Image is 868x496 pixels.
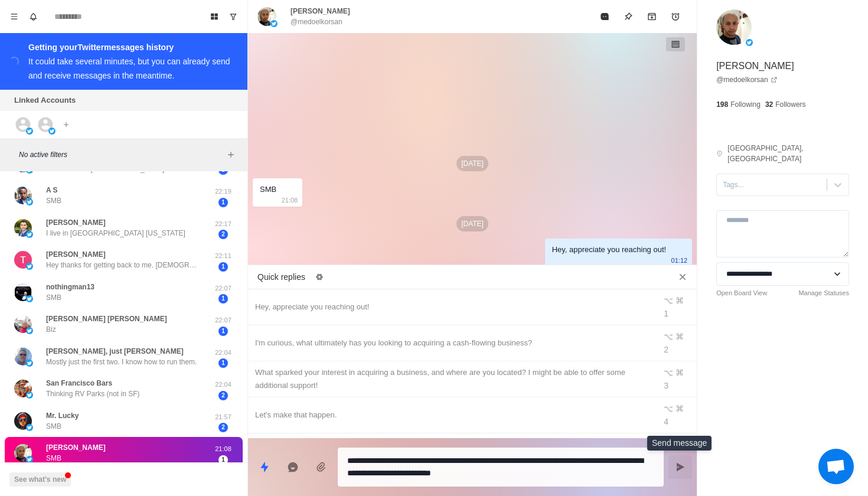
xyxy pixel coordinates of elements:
p: Following [730,99,761,110]
div: It could take several minutes, but you can already send and receive messages in the meantime. [28,57,230,80]
img: picture [26,198,33,205]
a: Open Board View [716,288,767,298]
a: Manage Statuses [798,288,849,298]
img: picture [14,283,32,301]
p: nothingman13 [46,282,94,292]
img: picture [48,128,56,135]
button: Add account [59,118,73,132]
span: 1 [218,327,228,336]
p: [DATE] [456,216,488,231]
button: Notifications [24,7,43,26]
span: 1 [218,198,228,207]
button: Show unread conversations [224,7,243,26]
span: 1 [218,455,228,465]
img: picture [26,263,33,270]
a: @medoelkorsan [716,74,778,85]
span: 2 [218,423,228,432]
p: [PERSON_NAME] [46,442,106,453]
p: [PERSON_NAME], just [PERSON_NAME] [46,346,184,357]
p: Followers [775,99,805,110]
button: Reply with AI [281,455,305,479]
button: Add media [309,455,333,479]
p: I live in [GEOGRAPHIC_DATA] [US_STATE] [46,228,185,239]
p: Quick replies [257,271,305,283]
p: @medoelkorsan [291,17,342,27]
p: 22:19 [208,187,238,197]
p: Mr. Lucky [46,410,79,421]
p: 22:11 [208,251,238,261]
p: SMB [46,421,61,432]
a: Open chat [818,449,854,484]
img: picture [14,348,32,366]
button: Add reminder [664,5,687,28]
p: SMB [46,453,61,464]
img: picture [26,424,33,431]
p: [DATE] [456,156,488,171]
p: Mostly just the first two. I know how to run them. [46,357,197,367]
p: [GEOGRAPHIC_DATA], [GEOGRAPHIC_DATA] [727,143,849,164]
p: 21:08 [282,194,298,207]
p: [PERSON_NAME] [716,59,794,73]
img: picture [26,360,33,367]
p: [PERSON_NAME] [291,6,350,17]
img: picture [270,20,278,27]
img: picture [26,391,33,399]
button: Board View [205,7,224,26]
img: picture [26,327,33,334]
p: Linked Accounts [14,94,76,106]
p: 22:07 [208,283,238,293]
div: Let's make that happen. [255,409,648,422]
p: San Francisco Bars [46,378,112,389]
button: Edit quick replies [310,267,329,286]
p: 198 [716,99,728,110]
p: Biz [46,324,56,335]
p: [PERSON_NAME] [46,217,106,228]
div: ⌥ ⌘ 4 [664,402,690,428]
img: picture [14,251,32,269]
span: 1 [218,262,228,272]
p: No active filters [19,149,224,160]
img: picture [257,7,276,26]
button: Send message [668,455,692,479]
div: Getting your Twitter messages history [28,40,233,54]
div: I'm curious, what ultimately has you looking to acquiring a cash-flowing business? [255,337,648,350]
img: picture [26,295,33,302]
button: See what's new [9,472,71,487]
button: Pin [616,5,640,28]
div: ⌥ ⌘ 2 [664,330,690,356]
img: picture [746,39,753,46]
div: What sparked your interest in acquiring a business, and where are you located? I might be able to... [255,366,648,392]
button: Close quick replies [673,267,692,286]
button: Quick replies [253,455,276,479]
span: 2 [218,230,228,239]
div: SMB [260,183,276,196]
p: 22:17 [208,219,238,229]
button: Archive [640,5,664,28]
button: Menu [5,7,24,26]
img: picture [14,412,32,430]
p: A S [46,185,58,195]
div: Hey, appreciate you reaching out! [552,243,666,256]
p: [PERSON_NAME] [46,249,106,260]
p: Hey thanks for getting back to me. [DEMOGRAPHIC_DATA], musician for the first half of my life and... [46,260,200,270]
p: [PERSON_NAME] [PERSON_NAME] [46,314,167,324]
img: picture [14,187,32,204]
p: 01:12 [671,254,688,267]
span: 1 [218,358,228,368]
img: picture [14,315,32,333]
img: picture [26,231,33,238]
img: picture [716,9,752,45]
span: 2 [218,391,228,400]
p: 21:57 [208,412,238,422]
p: SMB [46,292,61,303]
img: picture [26,128,33,135]
button: Add filters [224,148,238,162]
p: 21:08 [208,444,238,454]
img: picture [26,456,33,463]
img: picture [14,444,32,462]
span: 1 [218,294,228,304]
div: ⌥ ⌘ 3 [664,366,690,392]
div: ⌥ ⌘ 1 [664,294,690,320]
p: 22:04 [208,380,238,390]
p: SMB [46,195,61,206]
